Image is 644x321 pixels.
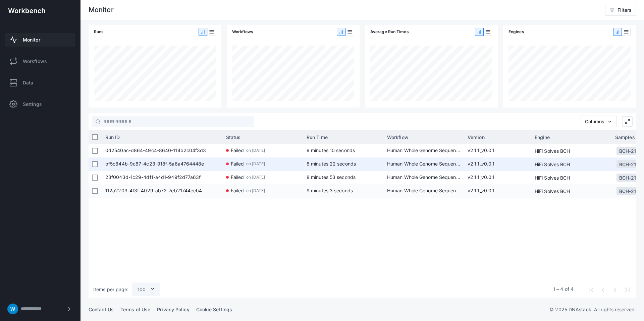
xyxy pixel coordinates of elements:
[231,171,244,183] span: Failed
[196,307,232,312] a: Cookie Settings
[553,286,574,293] div: 1 – 4 of 4
[105,184,219,198] span: 112a2203-4f3f-4029-ab72-7eb21744ecb4
[307,147,355,153] span: 9 minutes 10 seconds
[535,134,550,140] span: Engine
[468,171,528,184] span: v2.1.1_v0.0.1
[535,172,570,184] span: HiFi Solves BCH
[23,101,42,108] span: Settings
[89,7,114,13] div: Monitor
[468,144,528,157] span: v2.1.1_v0.0.1
[535,185,570,197] span: HiFi Solves BCH
[232,28,253,35] span: Workflows
[535,145,570,157] span: HiFi Solves BCH
[585,119,604,124] span: Columns
[105,157,219,171] span: bf5c844b-9c87-4c23-918f-5a6a4764448e
[535,158,570,171] span: HiFi Solves BCH
[621,283,633,295] button: Last page
[549,306,636,313] p: © 2025 DNAstack. All rights reserved.
[246,157,265,170] span: on [DATE]
[94,28,104,35] span: Runs
[615,134,635,140] span: Samples
[246,184,265,197] span: on [DATE]
[105,134,120,140] span: Run ID
[307,188,353,193] span: 9 minutes 3 seconds
[605,4,636,16] button: Filters
[387,184,461,198] span: Human Whole Genome Sequencing (HiFi Solves)
[584,283,596,295] button: First page
[5,76,75,89] a: Data
[596,283,608,295] button: Previous page
[508,28,524,35] span: Engines
[387,144,461,157] span: Human Whole Genome Sequencing (HiFi Solves)
[23,37,40,43] span: Monitor
[387,134,409,140] span: Workflow
[246,144,265,156] span: on [DATE]
[93,286,129,293] div: Items per page:
[618,7,632,13] span: Filters
[387,157,461,171] span: Human Whole Genome Sequencing (HiFi Solves)
[468,157,528,171] span: v2.1.1_v0.0.1
[23,58,47,65] span: Workflows
[581,116,617,127] button: Columns
[105,171,219,184] span: 23f0043d-1c29-4df1-a4d1-949f2d77a63f
[307,134,328,140] span: Run Time
[468,184,528,198] span: v2.1.1_v0.0.1
[120,307,150,312] a: Terms of Use
[231,144,244,156] span: Failed
[89,307,114,312] a: Contact Us
[226,134,241,140] span: Status
[8,8,45,13] img: workbench-logo-white.svg
[307,174,356,180] span: 8 minutes 53 seconds
[231,184,244,197] span: Failed
[370,28,409,35] span: Average Run Times
[307,161,356,167] span: 8 minutes 22 seconds
[157,307,189,312] a: Privacy Policy
[5,33,75,47] a: Monitor
[231,157,244,170] span: Failed
[468,134,485,140] span: Version
[608,283,621,295] button: Next page
[5,55,75,68] a: Workflows
[105,144,219,157] span: 0d2540ac-d864-49c4-8640-114b2c04f3d3
[5,98,75,111] a: Settings
[246,171,265,183] span: on [DATE]
[387,171,461,184] span: Human Whole Genome Sequencing (HiFi Solves)
[23,79,33,86] span: Data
